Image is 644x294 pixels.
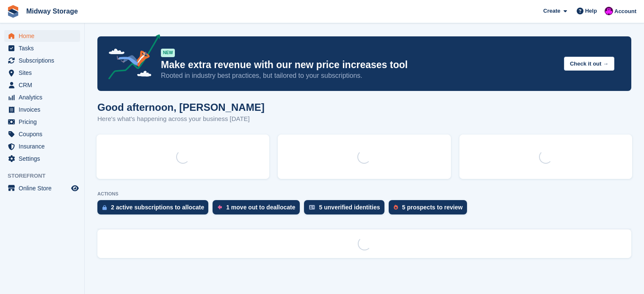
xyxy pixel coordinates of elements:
[161,49,175,57] div: NEW
[19,182,69,194] span: Online Store
[309,205,315,210] img: verify_identity-adf6edd0f0f0b5bbfe63781bf79b02c33cf7c696d77639b501bdc392416b5a36.svg
[19,55,69,66] span: Subscriptions
[4,104,80,115] a: menu
[304,200,389,219] a: 5 unverified identities
[226,204,295,211] div: 1 move out to deallocate
[19,42,69,54] span: Tasks
[8,172,84,180] span: Storefront
[394,205,398,210] img: prospect-51fa495bee0391a8d652442698ab0144808aea92771e9ea1ae160a38d050c398.svg
[543,7,560,15] span: Create
[19,67,69,79] span: Sites
[4,91,80,103] a: menu
[4,67,80,79] a: menu
[19,30,69,42] span: Home
[101,34,160,82] img: price-adjustments-announcement-icon-8257ccfd72463d97f412b2fc003d46551f7dbcb40ab6d574587a9cd5c0d94...
[97,191,631,197] p: ACTIONS
[70,183,80,193] a: Preview store
[19,79,69,91] span: CRM
[4,79,80,91] a: menu
[97,102,265,113] h1: Good afternoon, [PERSON_NAME]
[389,200,471,219] a: 5 prospects to review
[19,116,69,128] span: Pricing
[614,7,636,16] span: Account
[161,71,557,80] p: Rooted in industry best practices, but tailored to your subscriptions.
[605,7,613,15] img: Gordie Sorensen
[4,42,80,54] a: menu
[23,4,81,18] a: Midway Storage
[111,204,204,211] div: 2 active subscriptions to allocate
[402,204,463,211] div: 5 prospects to review
[564,57,614,71] button: Check it out →
[4,182,80,194] a: menu
[19,153,69,165] span: Settings
[4,55,80,66] a: menu
[19,140,69,152] span: Insurance
[4,128,80,140] a: menu
[213,200,304,219] a: 1 move out to deallocate
[19,91,69,103] span: Analytics
[19,104,69,115] span: Invoices
[319,204,380,211] div: 5 unverified identities
[218,205,222,210] img: move_outs_to_deallocate_icon-f764333ba52eb49d3ac5e1228854f67142a1ed5810a6f6cc68b1a99e826820c5.svg
[97,200,213,219] a: 2 active subscriptions to allocate
[19,128,69,140] span: Coupons
[4,140,80,152] a: menu
[102,205,107,210] img: active_subscription_to_allocate_icon-d502201f5373d7db506a760aba3b589e785aa758c864c3986d89f69b8ff3...
[4,153,80,165] a: menu
[97,114,265,124] p: Here's what's happening across your business [DATE]
[4,116,80,128] a: menu
[161,59,557,71] p: Make extra revenue with our new price increases tool
[7,5,19,18] img: stora-icon-8386f47178a22dfd0bd8f6a31ec36ba5ce8667c1dd55bd0f319d3a0aa187defe.svg
[585,7,597,15] span: Help
[4,30,80,42] a: menu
